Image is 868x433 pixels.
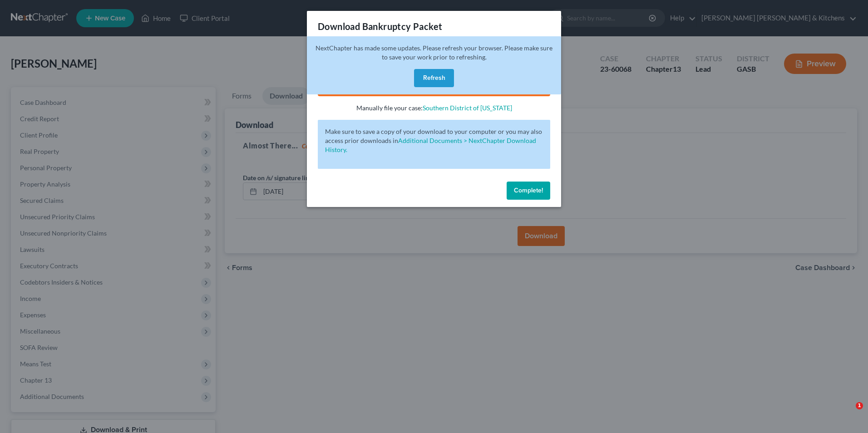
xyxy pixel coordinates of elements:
[507,182,550,200] button: Complete!
[316,44,552,61] span: NextChapter has made some updates. Please refresh your browser. Please make sure to save your wor...
[856,402,863,409] span: 1
[318,20,442,33] h3: Download Bankruptcy Packet
[325,137,536,153] a: Additional Documents > NextChapter Download History.
[423,104,512,112] a: Southern District of [US_STATE]
[325,127,543,154] p: Make sure to save a copy of your download to your computer or you may also access prior downloads in
[837,402,859,424] iframe: Intercom live chat
[414,69,454,87] button: Refresh
[318,103,550,113] p: Manually file your case:
[514,187,543,194] span: Complete!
